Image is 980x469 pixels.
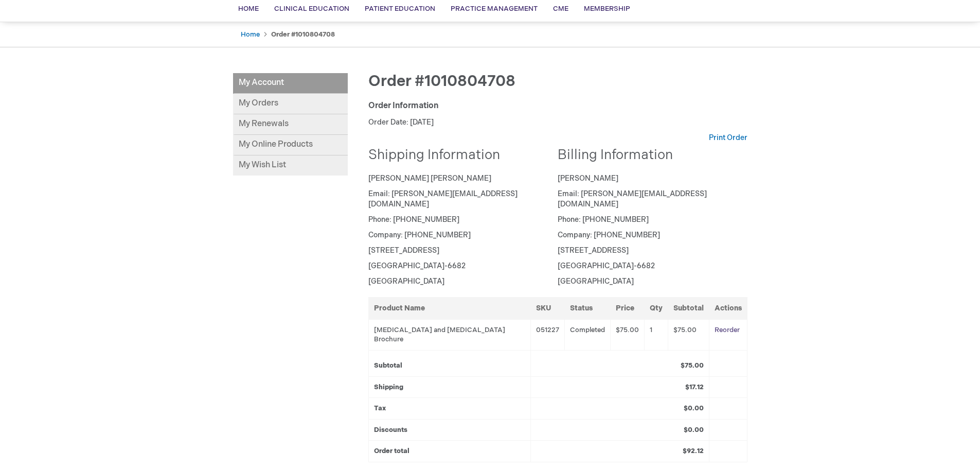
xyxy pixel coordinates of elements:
td: 1 [644,319,668,350]
span: Practice Management [451,5,538,13]
th: Subtotal [668,297,709,319]
a: My Online Products [233,135,348,155]
strong: Shipping [374,383,403,391]
strong: Subtotal [374,361,402,370]
span: [GEOGRAPHIC_DATA]-6682 [558,262,655,270]
span: Company: [PHONE_NUMBER] [368,231,471,239]
span: [PERSON_NAME] [PERSON_NAME] [368,174,491,183]
th: Product Name [368,297,530,319]
th: SKU [530,297,564,319]
span: Patient Education [365,5,435,13]
th: Status [564,297,610,319]
th: Actions [709,297,747,319]
h2: Billing Information [558,148,740,163]
span: Phone: [PHONE_NUMBER] [368,215,459,224]
a: Home [241,30,260,39]
span: [GEOGRAPHIC_DATA] [368,277,444,286]
strong: Discounts [374,426,407,434]
th: Qty [644,297,668,319]
strong: $0.00 [684,426,704,434]
a: My Orders [233,94,348,114]
span: Phone: [PHONE_NUMBER] [558,215,649,224]
strong: Order total [374,447,409,455]
strong: $17.12 [685,383,704,391]
span: Order #1010804708 [368,72,515,91]
strong: $75.00 [681,361,704,370]
h2: Shipping Information [368,148,550,163]
a: My Wish List [233,155,348,176]
td: $75.00 [610,319,644,350]
a: Print Order [709,133,747,143]
span: Company: [PHONE_NUMBER] [558,231,660,239]
strong: Order #1010804708 [271,30,335,39]
span: [STREET_ADDRESS] [558,246,629,255]
td: 051227 [530,319,564,350]
span: [PERSON_NAME] [558,174,618,183]
a: My Renewals [233,114,348,135]
span: Membership [584,5,630,13]
span: CME [553,5,568,13]
p: Order Date: [DATE] [368,117,747,128]
th: Price [610,297,644,319]
span: Email: [PERSON_NAME][EMAIL_ADDRESS][DOMAIN_NAME] [368,189,518,209]
span: [GEOGRAPHIC_DATA]-6682 [368,262,466,270]
strong: Tax [374,404,386,412]
td: Completed [564,319,610,350]
td: [MEDICAL_DATA] and [MEDICAL_DATA] Brochure [368,319,530,350]
span: [STREET_ADDRESS] [368,246,439,255]
span: [GEOGRAPHIC_DATA] [558,277,634,286]
a: Reorder [715,326,740,334]
strong: $0.00 [684,404,704,412]
span: Clinical Education [274,5,349,13]
td: $75.00 [668,319,709,350]
span: Email: [PERSON_NAME][EMAIL_ADDRESS][DOMAIN_NAME] [558,189,707,209]
span: Home [238,5,259,13]
strong: $92.12 [683,447,704,455]
div: Order Information [368,100,747,112]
